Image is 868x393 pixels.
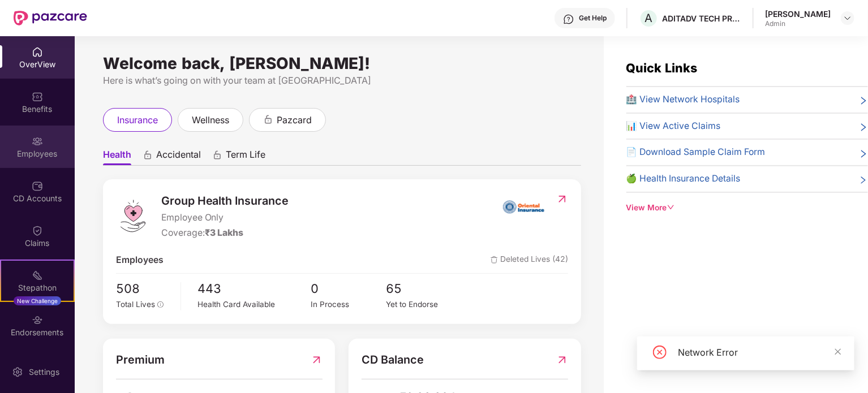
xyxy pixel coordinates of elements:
[843,14,852,23] img: svg+xml;base64,PHN2ZyBpZD0iRHJvcGRvd24tMzJ4MzIiIHhtbG5zPSJodHRwOi8vd3d3LnczLm9yZy8yMDAwL3N2ZyIgd2...
[143,150,153,160] div: animation
[563,14,574,25] img: svg+xml;base64,PHN2ZyBpZD0iSGVscC0zMngzMiIgeG1sbnM9Imh0dHA6Ly93d3cudzMub3JnLzIwMDAvc3ZnIiB3aWR0aD...
[32,46,43,58] img: svg+xml;base64,PHN2ZyBpZD0iSG9tZSIgeG1sbnM9Imh0dHA6Ly93d3cudzMub3JnLzIwMDAvc3ZnIiB3aWR0aD0iMjAiIG...
[103,74,581,88] div: Here is what’s going on with your team at [GEOGRAPHIC_DATA]
[116,279,173,299] span: 508
[579,14,607,23] div: Get Help
[103,59,581,68] div: Welcome back, [PERSON_NAME]!
[362,351,424,369] span: CD Balance
[859,148,868,159] span: right
[502,192,545,221] img: insurerIcon
[386,279,462,299] span: 65
[765,19,831,28] div: Admin
[1,282,74,293] div: Stepathon
[556,351,568,369] img: RedirectIcon
[32,91,43,102] img: svg+xml;base64,PHN2ZyBpZD0iQmVuZWZpdHMiIHhtbG5zPSJodHRwOi8vd3d3LnczLm9yZy8yMDAwL3N2ZyIgd2lkdGg9Ij...
[116,300,155,309] span: Total Lives
[14,11,87,25] img: New Pazcare Logo
[491,256,498,264] img: deleteIcon
[859,95,868,107] span: right
[311,351,323,369] img: RedirectIcon
[14,296,61,305] div: New Challenge
[12,366,23,378] img: svg+xml;base64,PHN2ZyBpZD0iU2V0dGluZy0yMHgyMCIgeG1sbnM9Imh0dHA6Ly93d3cudzMub3JnLzIwMDAvc3ZnIiB3aW...
[32,270,43,281] img: svg+xml;base64,PHN2ZyB4bWxucz0iaHR0cDovL3d3dy53My5vcmcvMjAwMC9zdmciIHdpZHRoPSIyMSIgaGVpZ2h0PSIyMC...
[556,193,568,205] img: RedirectIcon
[662,13,741,24] div: ADITADV TECH PRIVATE LIMITED
[386,299,462,310] div: Yet to Endorse
[263,114,273,124] div: animation
[311,299,386,310] div: In Process
[226,149,265,165] span: Term Life
[116,253,164,267] span: Employees
[667,204,675,211] span: down
[205,227,244,238] span: ₹3 Lakhs
[32,225,43,236] img: svg+xml;base64,PHN2ZyBpZD0iQ2xhaW0iIHhtbG5zPSJodHRwOi8vd3d3LnczLm9yZy8yMDAwL3N2ZyIgd2lkdGg9IjIwIi...
[198,279,311,299] span: 443
[834,348,842,356] span: close
[491,253,568,267] span: Deleted Lives (42)
[25,366,63,378] div: Settings
[212,150,222,160] div: animation
[311,279,386,299] span: 0
[161,192,289,210] span: Group Health Insurance
[156,149,201,165] span: Accidental
[645,11,653,25] span: A
[678,346,841,359] div: Network Error
[859,122,868,133] span: right
[765,8,831,19] div: [PERSON_NAME]
[157,301,164,308] span: info-circle
[116,199,150,233] img: logo
[192,113,229,127] span: wellness
[32,180,43,192] img: svg+xml;base64,PHN2ZyBpZD0iQ0RfQWNjb3VudHMiIGRhdGEtbmFtZT0iQ0QgQWNjb3VudHMiIHhtbG5zPSJodHRwOi8vd3...
[32,136,43,147] img: svg+xml;base64,PHN2ZyBpZD0iRW1wbG95ZWVzIiB4bWxucz0iaHR0cDovL3d3dy53My5vcmcvMjAwMC9zdmciIHdpZHRoPS...
[117,113,158,127] span: insurance
[32,314,43,326] img: svg+xml;base64,PHN2ZyBpZD0iRW5kb3JzZW1lbnRzIiB4bWxucz0iaHR0cDovL3d3dy53My5vcmcvMjAwMC9zdmciIHdpZH...
[277,113,312,127] span: pazcard
[626,202,868,214] div: View More
[103,149,131,165] span: Health
[116,351,165,369] span: Premium
[859,174,868,186] span: right
[626,61,698,75] span: Quick Links
[653,346,667,359] span: close-circle
[626,93,740,107] span: 🏥 View Network Hospitals
[161,226,289,240] div: Coverage:
[626,145,766,159] span: 📄 Download Sample Claim Form
[626,172,741,186] span: 🍏 Health Insurance Details
[161,211,289,225] span: Employee Only
[626,119,721,133] span: 📊 View Active Claims
[198,299,311,310] div: Health Card Available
